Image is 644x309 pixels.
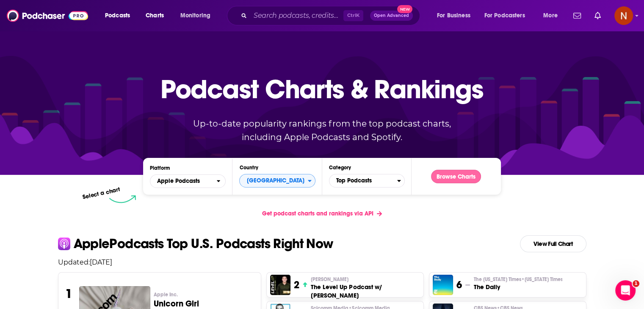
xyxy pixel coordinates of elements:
[262,210,373,217] span: Get podcast charts and rankings via API
[255,203,389,224] a: Get podcast charts and rankings via API
[433,275,453,295] img: The Daily
[82,186,121,201] p: Select a chart
[520,235,586,252] a: View Full Chart
[343,10,363,21] span: Ctrl K
[311,276,420,283] p: Paul Alex Espinoza
[140,9,169,22] a: Charts
[65,286,72,301] h3: 1
[479,9,537,22] button: open menu
[456,279,462,291] h3: 6
[614,6,633,25] img: User Profile
[239,174,315,188] button: Countries
[374,14,409,18] span: Open Advanced
[431,170,481,183] button: Browse Charts
[58,237,70,250] img: apple Icon
[174,9,221,22] button: open menu
[154,291,254,298] p: Apple Inc.
[177,117,468,144] p: Up-to-date popularity rankings from the top podcast charts, including Apple Podcasts and Spotify.
[329,174,397,188] span: Top Podcasts
[633,280,639,287] span: 1
[51,258,593,266] p: Updated: [DATE]
[270,275,290,295] img: The Level Up Podcast w/ Paul Alex
[235,6,428,25] div: Search podcasts, credits, & more...
[437,10,470,22] span: For Business
[311,276,348,283] span: [PERSON_NAME]
[614,6,633,25] button: Show profile menu
[537,9,568,22] button: open menu
[311,283,420,300] h3: The Level Up Podcast w/ [PERSON_NAME]
[150,174,226,188] button: open menu
[294,279,299,291] h3: 2
[473,276,562,291] a: The [US_STATE] Times•[US_STATE] TimesThe Daily
[614,6,633,25] span: Logged in as AdelNBM
[74,237,333,251] p: Apple Podcasts Top U.S. Podcasts Right Now
[615,280,636,301] iframe: Intercom live chat
[105,10,130,22] span: Podcasts
[521,276,562,282] span: • [US_STATE] Times
[570,8,584,23] a: Show notifications dropdown
[397,5,412,13] span: New
[370,11,413,21] button: Open AdvancedNew
[473,276,562,283] p: The New York Times • New York Times
[7,8,88,24] img: Podchaser - Follow, Share and Rate Podcasts
[473,283,562,291] h3: The Daily
[240,174,307,188] span: [GEOGRAPHIC_DATA]
[160,61,484,116] p: Podcast Charts & Rankings
[157,178,200,184] span: Apple Podcasts
[311,276,420,300] a: [PERSON_NAME]The Level Up Podcast w/ [PERSON_NAME]
[543,10,558,22] span: More
[250,9,343,22] input: Search podcasts, credits, & more...
[109,195,136,203] img: select arrow
[329,174,405,188] button: Categories
[591,8,604,23] a: Show notifications dropdown
[154,300,254,308] h3: Unicorn Girl
[99,9,141,22] button: open menu
[431,9,481,22] button: open menu
[180,10,210,22] span: Monitoring
[154,291,178,298] span: Apple Inc.
[146,10,164,22] span: Charts
[484,10,525,22] span: For Podcasters
[150,174,226,188] h2: Platforms
[473,276,562,283] span: The [US_STATE] Times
